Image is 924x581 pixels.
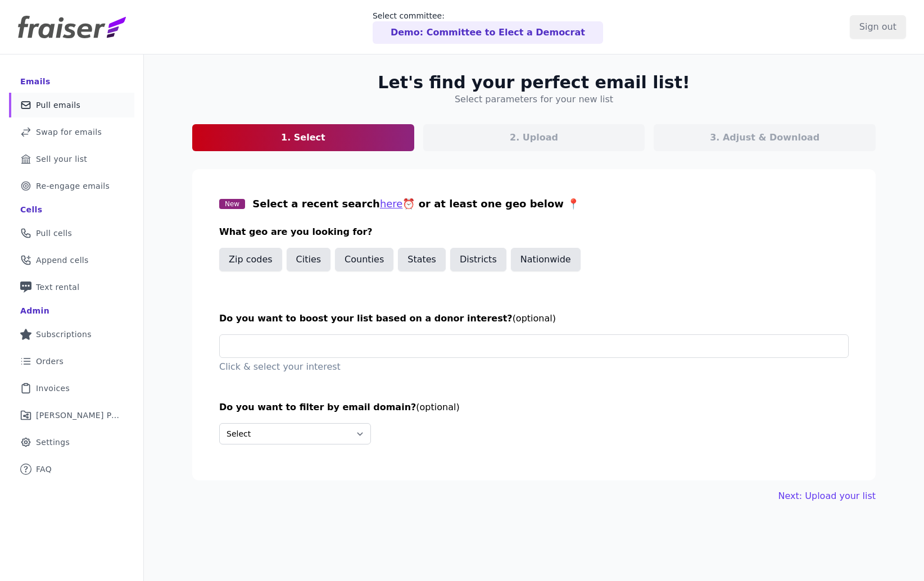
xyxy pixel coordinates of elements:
button: States [398,248,446,271]
a: [PERSON_NAME] Performance [9,403,134,428]
span: Pull cells [36,228,72,239]
p: 2. Upload [510,131,558,144]
button: Cities [287,248,331,271]
span: Select a recent search ⏰ or at least one geo below 📍 [252,198,579,210]
a: Append cells [9,248,134,273]
span: (optional) [416,402,459,412]
button: here [380,196,403,212]
h4: Select parameters for your new list [455,93,613,106]
span: Text rental [36,282,80,293]
span: Settings [36,437,70,448]
button: Next: Upload your list [778,489,876,503]
span: Subscriptions [36,329,92,340]
a: Swap for emails [9,120,134,144]
span: Sell your list [36,153,87,165]
p: Click & select your interest [219,360,849,374]
span: Append cells [36,255,89,266]
span: Swap for emails [36,126,102,138]
a: Select committee: Demo: Committee to Elect a Democrat [373,10,603,44]
a: Sell your list [9,147,134,171]
p: Demo: Committee to Elect a Democrat [391,26,585,39]
a: 1. Select [192,124,414,151]
h2: Let's find your perfect email list! [378,72,690,93]
span: (optional) [513,313,556,324]
span: [PERSON_NAME] Performance [36,410,121,421]
a: Re-engage emails [9,174,134,198]
div: Admin [20,305,49,316]
span: Invoices [36,383,70,394]
a: Subscriptions [9,322,134,347]
span: FAQ [36,464,52,475]
h3: What geo are you looking for? [219,225,849,239]
button: Zip codes [219,248,282,271]
span: Pull emails [36,99,80,111]
a: FAQ [9,457,134,482]
span: Do you want to boost your list based on a donor interest? [219,313,513,324]
span: New [219,199,245,209]
button: Counties [335,248,393,271]
span: Orders [36,356,64,367]
span: Re-engage emails [36,180,110,192]
div: Emails [20,76,51,87]
p: Select committee: [373,10,603,21]
a: Settings [9,430,134,455]
p: 3. Adjust & Download [710,131,819,144]
a: Pull emails [9,93,134,117]
a: Invoices [9,376,134,401]
a: Pull cells [9,221,134,246]
p: 1. Select [281,131,325,144]
a: Orders [9,349,134,374]
div: Cells [20,204,42,215]
button: Nationwide [511,248,581,271]
span: Do you want to filter by email domain? [219,402,416,412]
img: Fraiser Logo [18,16,126,38]
a: Text rental [9,275,134,299]
input: Sign out [850,15,906,39]
button: Districts [450,248,506,271]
